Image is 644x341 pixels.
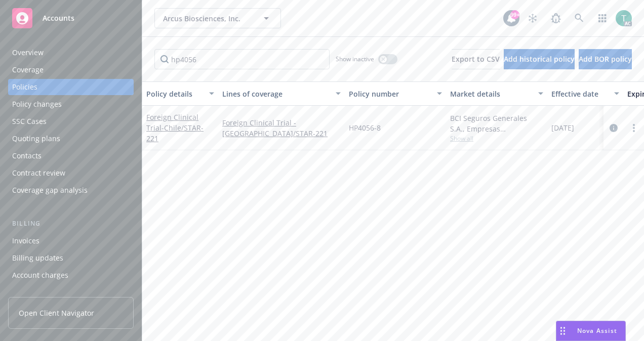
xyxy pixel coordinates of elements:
div: Invoices [12,233,39,249]
img: photo [616,10,632,26]
span: Open Client Navigator [19,308,94,318]
button: Nova Assist [556,321,626,341]
a: Foreign Clinical Trial [146,112,204,143]
div: Contract review [12,165,65,181]
a: Invoices [8,233,134,249]
div: Market details [450,89,532,99]
a: Coverage gap analysis [8,182,134,198]
div: Quoting plans [12,131,60,147]
a: circleInformation [608,122,620,134]
span: - Chile/STAR-221 [146,123,204,143]
a: Policy changes [8,96,134,112]
a: Coverage [8,62,134,78]
a: Stop snowing [522,8,543,28]
button: Export to CSV [452,49,500,69]
div: Contacts [12,148,42,164]
div: BCI Seguros Generales S.A., Empresas [PERSON_NAME] S.A.C., Clinical Trials Insurance Services Lim... [450,113,543,134]
div: Policy details [146,89,203,99]
div: Billing [8,219,134,229]
button: Lines of coverage [218,81,345,106]
div: Policy changes [12,96,62,112]
div: Policy number [349,89,431,99]
div: 99+ [510,10,519,19]
span: Nova Assist [577,326,617,335]
a: Report a Bug [546,8,566,28]
a: Policies [8,79,134,95]
span: Accounts [43,14,74,22]
div: Account charges [12,267,68,283]
span: Arcus Biosciences, Inc. [163,13,251,24]
button: Policy number [345,81,446,106]
a: Account charges [8,267,134,283]
span: Add historical policy [504,54,575,64]
a: Contacts [8,148,134,164]
button: Arcus Biosciences, Inc. [154,8,281,28]
a: Foreign Clinical Trial - [GEOGRAPHIC_DATA]/STAR-221 [222,117,341,139]
div: Coverage [12,62,44,78]
a: Overview [8,45,134,61]
button: Add historical policy [504,49,575,69]
div: Effective date [551,89,608,99]
div: Lines of coverage [222,89,330,99]
span: Show all [450,134,543,143]
button: Add BOR policy [579,49,632,69]
a: Search [569,8,589,28]
div: Policies [12,79,37,95]
button: Effective date [547,81,623,106]
input: Filter by keyword... [154,49,330,69]
a: more [628,122,640,134]
div: SSC Cases [12,113,47,130]
span: Show inactive [336,55,374,63]
div: Overview [12,45,44,61]
span: [DATE] [551,122,574,133]
div: Coverage gap analysis [12,182,88,198]
a: SSC Cases [8,113,134,130]
button: Market details [446,81,547,106]
a: Accounts [8,4,134,32]
span: HP4056-8 [349,122,381,133]
div: Installment plans [12,284,71,301]
span: Export to CSV [452,54,500,64]
a: Installment plans [8,284,134,301]
a: Switch app [592,8,613,28]
div: Billing updates [12,250,63,266]
a: Contract review [8,165,134,181]
div: Drag to move [556,321,569,340]
span: Add BOR policy [579,54,632,64]
a: Quoting plans [8,131,134,147]
a: Billing updates [8,250,134,266]
button: Policy details [142,81,218,106]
